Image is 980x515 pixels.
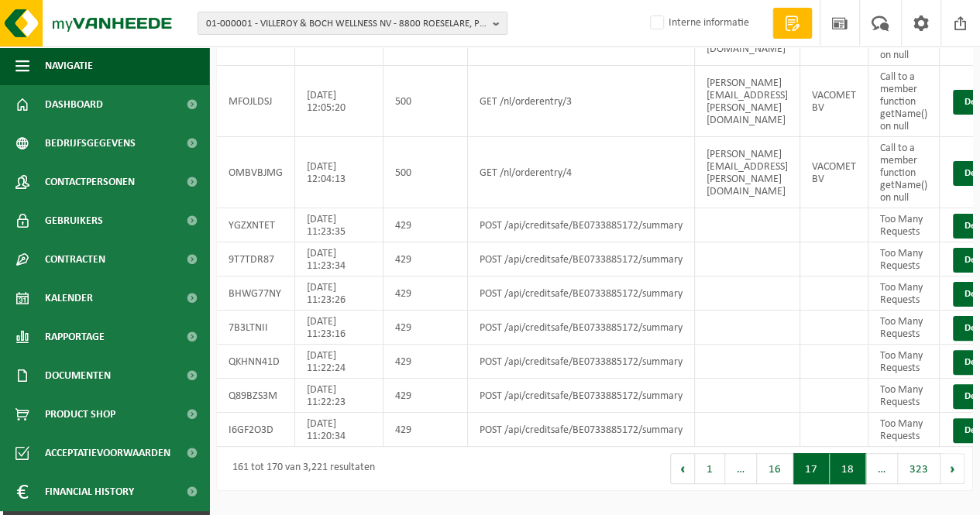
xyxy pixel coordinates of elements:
[800,66,868,137] td: VACOMET BV
[45,472,134,511] span: Financial History
[45,434,170,472] span: Acceptatievoorwaarden
[695,453,725,484] button: 1
[757,453,793,484] button: 16
[868,242,940,276] td: Too Many Requests
[217,345,295,379] td: QKHNN41D
[45,201,103,240] span: Gebruikers
[725,453,757,484] span: …
[45,318,105,356] span: Rapportage
[800,137,868,208] td: VACOMET BV
[868,276,940,311] td: Too Many Requests
[45,85,103,124] span: Dashboard
[468,413,695,447] td: POST /api/creditsafe/BE0733885172/summary
[45,163,135,201] span: Contactpersonen
[295,242,383,276] td: [DATE] 11:23:34
[217,276,295,311] td: BHWG77NY
[468,311,695,345] td: POST /api/creditsafe/BE0733885172/summary
[383,276,468,311] td: 429
[468,208,695,242] td: POST /api/creditsafe/BE0733885172/summary
[295,345,383,379] td: [DATE] 11:22:24
[383,413,468,447] td: 429
[868,208,940,242] td: Too Many Requests
[868,345,940,379] td: Too Many Requests
[295,208,383,242] td: [DATE] 11:23:35
[383,137,468,208] td: 500
[866,453,898,484] span: …
[868,379,940,413] td: Too Many Requests
[217,242,295,276] td: 9T7TDR87
[383,311,468,345] td: 429
[940,453,965,484] button: Next
[217,311,295,345] td: 7B3LTNII
[468,345,695,379] td: POST /api/creditsafe/BE0733885172/summary
[45,279,93,318] span: Kalender
[45,124,136,163] span: Bedrijfsgegevens
[295,137,383,208] td: [DATE] 12:04:13
[45,240,105,279] span: Contracten
[383,242,468,276] td: 429
[670,453,695,484] button: Previous
[45,395,115,434] span: Product Shop
[217,137,295,208] td: OMBVBJMG
[295,66,383,137] td: [DATE] 12:05:20
[295,413,383,447] td: [DATE] 11:20:34
[383,379,468,413] td: 429
[868,413,940,447] td: Too Many Requests
[383,345,468,379] td: 429
[830,453,866,484] button: 18
[647,12,749,35] label: Interne informatie
[695,137,800,208] td: [PERSON_NAME][EMAIL_ADDRESS][PERSON_NAME][DOMAIN_NAME]
[217,66,295,137] td: MFOJLDSJ
[695,66,800,137] td: [PERSON_NAME][EMAIL_ADDRESS][PERSON_NAME][DOMAIN_NAME]
[383,208,468,242] td: 429
[468,242,695,276] td: POST /api/creditsafe/BE0733885172/summary
[868,66,940,137] td: Call to a member function getName() on null
[217,379,295,413] td: Q89BZS3M
[383,66,468,137] td: 500
[45,356,111,395] span: Documenten
[295,276,383,311] td: [DATE] 11:23:26
[868,311,940,345] td: Too Many Requests
[225,455,375,482] div: 161 tot 170 van 3,221 resultaten
[793,453,830,484] button: 17
[295,379,383,413] td: [DATE] 11:22:23
[45,46,93,85] span: Navigatie
[217,413,295,447] td: I6GF2O3D
[468,66,695,137] td: GET /nl/orderentry/3
[468,379,695,413] td: POST /api/creditsafe/BE0733885172/summary
[468,137,695,208] td: GET /nl/orderentry/4
[206,12,487,36] span: 01-000001 - VILLEROY & BOCH WELLNESS NV - 8800 ROESELARE, POPULIERSTRAAT 1
[198,12,507,35] button: 01-000001 - VILLEROY & BOCH WELLNESS NV - 8800 ROESELARE, POPULIERSTRAAT 1
[468,276,695,311] td: POST /api/creditsafe/BE0733885172/summary
[295,311,383,345] td: [DATE] 11:23:16
[868,137,940,208] td: Call to a member function getName() on null
[898,453,940,484] button: 323
[217,208,295,242] td: YGZXNTET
